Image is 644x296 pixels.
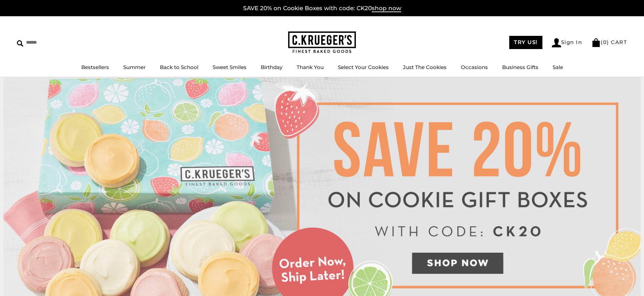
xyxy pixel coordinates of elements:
[213,64,246,70] a: Sweet Smiles
[461,64,488,70] a: Occasions
[502,64,538,70] a: Business Gifts
[81,64,109,70] a: Bestsellers
[403,64,447,70] a: Just The Cookies
[509,36,542,49] a: TRY US!
[160,64,198,70] a: Back to School
[338,64,389,70] a: Select Your Cookies
[243,5,401,12] a: SAVE 20% on Cookie Boxes with code: CK20shop now
[288,31,356,53] img: C.KRUEGER'S
[592,38,601,47] img: Bag
[553,64,563,70] a: Sale
[552,38,561,47] img: Account
[261,64,282,70] a: Birthday
[17,40,23,47] img: Search
[372,5,401,12] span: shop now
[552,38,582,47] a: Sign In
[17,37,98,48] input: Search
[592,39,627,45] a: (0) CART
[297,64,324,70] a: Thank You
[123,64,146,70] a: Summer
[603,39,607,45] span: 0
